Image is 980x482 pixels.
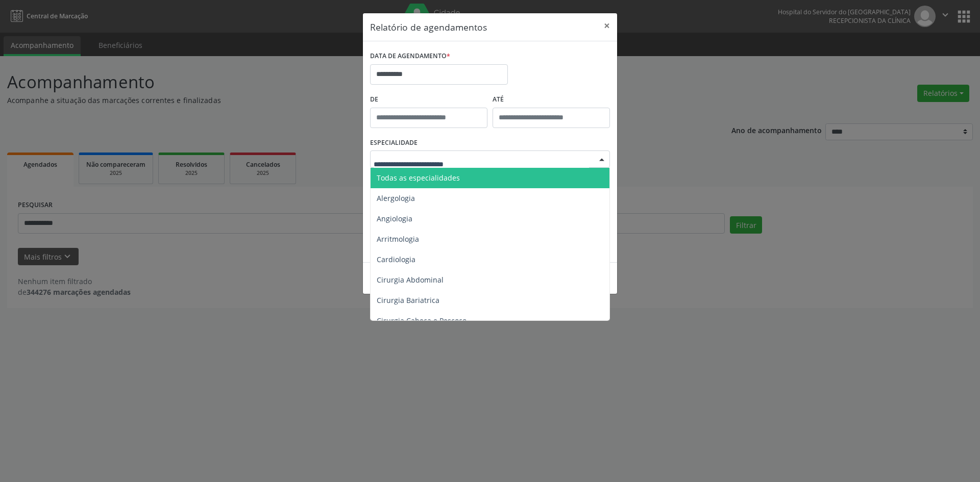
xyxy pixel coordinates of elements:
span: Cirurgia Abdominal [377,275,444,285]
label: ATÉ [493,92,610,108]
span: Todas as especialidades [377,173,460,183]
span: Arritmologia [377,234,419,244]
label: ESPECIALIDADE [370,135,418,151]
span: Alergologia [377,193,415,203]
span: Cirurgia Bariatrica [377,295,439,305]
label: De [370,92,487,108]
span: Cirurgia Cabeça e Pescoço [377,316,467,325]
span: Cardiologia [377,255,415,264]
h5: Relatório de agendamentos [370,20,487,34]
button: Close [597,13,617,38]
span: Angiologia [377,214,412,223]
label: DATA DE AGENDAMENTO [370,48,450,64]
